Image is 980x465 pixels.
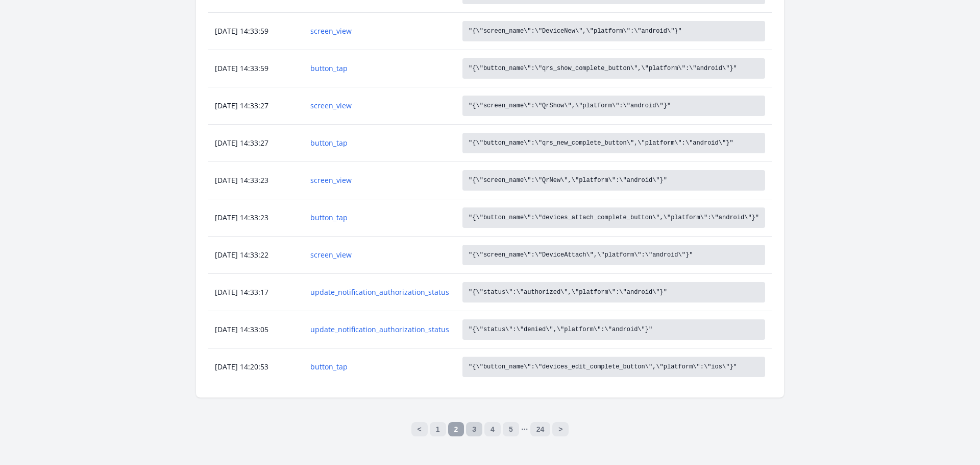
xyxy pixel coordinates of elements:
[310,63,449,74] a: button_tap
[462,357,765,377] pre: "{\"button_name\":\"devices_edit_complete_button\",\"platform\":\"ios\"}"
[209,324,303,335] div: [DATE] 14:33:05
[209,362,303,372] div: [DATE] 14:20:53
[310,362,449,372] a: button_tap
[310,101,449,111] a: screen_view
[430,422,446,436] a: 1
[209,250,303,260] div: [DATE] 14:33:22
[462,170,765,191] pre: "{\"screen_name\":\"QrNew\",\"platform\":\"android\"}"
[448,422,464,436] a: 2
[521,422,528,436] a: …
[310,287,449,297] a: update_notification_authorization_status
[530,422,551,436] a: 24
[462,21,765,41] pre: "{\"screen_name\":\"DeviceNew\",\"platform\":\"android\"}"
[209,213,303,223] div: [DATE] 14:33:23
[462,58,765,79] pre: "{\"button_name\":\"qrs_show_complete_button\",\"platform\":\"android\"}"
[310,175,449,185] a: screen_view
[411,422,569,436] nav: Pages
[209,175,303,185] div: [DATE] 14:33:23
[310,138,449,148] a: button_tap
[310,250,449,260] a: screen_view
[462,133,765,153] pre: "{\"button_name\":\"qrs_new_complete_button\",\"platform\":\"android\"}"
[209,138,303,148] div: [DATE] 14:33:27
[503,422,519,436] a: 5
[466,422,482,436] a: 3
[209,63,303,74] div: [DATE] 14:33:59
[310,26,449,36] a: screen_view
[209,287,303,297] div: [DATE] 14:33:17
[462,245,765,265] pre: "{\"screen_name\":\"DeviceAttach\",\"platform\":\"android\"}"
[462,96,765,116] pre: "{\"screen_name\":\"QrShow\",\"platform\":\"android\"}"
[411,422,428,436] a: Previous
[209,26,303,36] div: [DATE] 14:33:59
[552,422,569,436] a: Next
[209,101,303,111] div: [DATE] 14:33:27
[310,213,449,223] a: button_tap
[462,207,765,228] pre: "{\"button_name\":\"devices_attach_complete_button\",\"platform\":\"android\"}"
[484,422,501,436] a: 4
[462,282,765,303] pre: "{\"status\":\"authorized\",\"platform\":\"android\"}"
[310,324,449,335] a: update_notification_authorization_status
[462,319,765,340] pre: "{\"status\":\"denied\",\"platform\":\"android\"}"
